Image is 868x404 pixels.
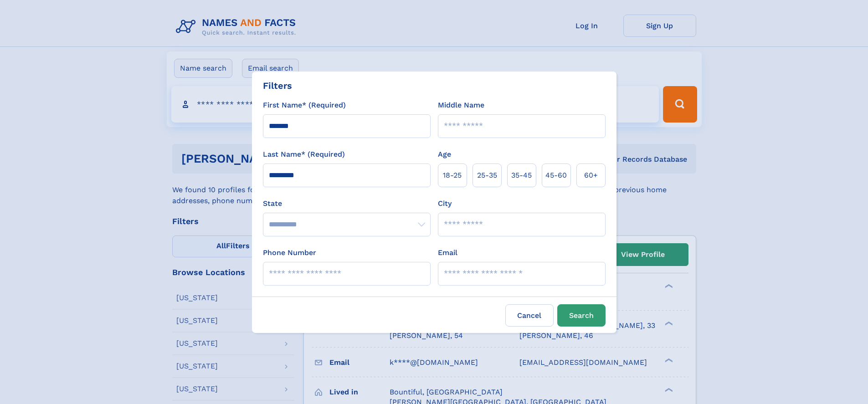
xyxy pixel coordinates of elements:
label: First Name* (Required) [263,100,346,111]
span: 25‑35 [477,170,497,181]
label: State [263,198,431,209]
label: Email [438,247,457,258]
div: Filters [263,79,292,92]
span: 35‑45 [511,170,532,181]
span: 60+ [584,170,598,181]
span: 18‑25 [443,170,462,181]
label: Last Name* (Required) [263,149,345,160]
label: City [438,198,452,209]
label: Age [438,149,451,160]
label: Middle Name [438,100,484,111]
label: Cancel [505,304,554,327]
span: 45‑60 [545,170,567,181]
button: Search [557,304,606,327]
label: Phone Number [263,247,316,258]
